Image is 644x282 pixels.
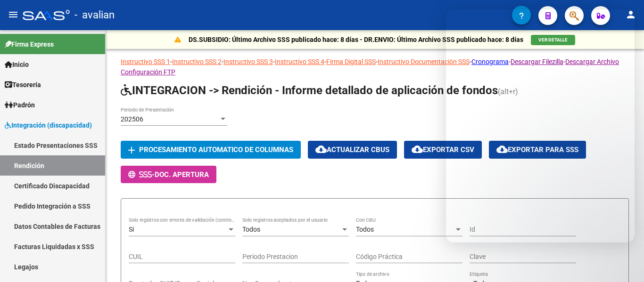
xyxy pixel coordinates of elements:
iframe: Intercom live chat [612,250,635,273]
mat-icon: add [126,145,137,156]
mat-icon: cloud_download [412,144,423,155]
button: Actualizar CBUs [308,141,397,158]
a: Instructivo Documentación SSS [378,58,470,65]
span: INTEGRACION -> Rendición - Informe detallado de aplicación de fondos [121,84,498,97]
span: 202506 [121,115,143,123]
span: Todos [242,226,260,233]
span: Si [129,226,134,233]
span: Inicio [5,59,29,70]
span: Firma Express [5,39,54,49]
a: Firma Digital SSS [326,58,376,65]
span: Todos [356,226,374,233]
mat-icon: menu [8,9,19,20]
button: -Doc. Apertura [121,166,216,183]
p: - - - - - - - - [121,56,629,77]
span: Doc. Apertura [155,170,209,179]
a: Instructivo SSS 4 [275,58,324,65]
span: Tesorería [5,80,41,90]
span: Exportar CSV [412,145,474,154]
a: Instructivo SSS 1 [121,58,170,65]
span: Procesamiento automatico de columnas [139,146,293,154]
button: Procesamiento automatico de columnas [121,141,301,158]
span: Padrón [5,100,35,110]
button: Exportar CSV [404,141,482,158]
span: Integración (discapacidad) [5,120,92,130]
mat-icon: cloud_download [315,144,327,155]
a: Instructivo SSS 3 [223,58,273,65]
iframe: Intercom live chat [446,9,635,242]
p: DS.SUBSIDIO: Último Archivo SSS publicado hace: 8 días - DR.ENVIO: Último Archivo SSS publicado h... [189,34,523,45]
span: Actualizar CBUs [315,145,389,154]
span: - avalian [74,5,115,25]
a: Instructivo SSS 2 [172,58,222,65]
span: - [128,170,155,179]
